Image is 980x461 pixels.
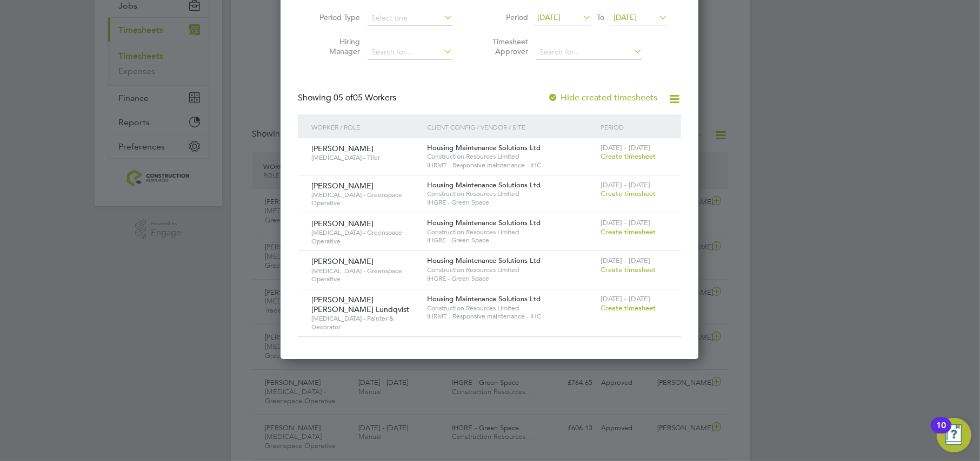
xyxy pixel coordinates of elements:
[601,265,656,274] span: Create timesheet
[311,191,419,207] span: [MEDICAL_DATA] - Greenspace Operative
[309,114,424,139] div: Worker / Role
[601,256,650,265] span: [DATE] - [DATE]
[594,10,608,24] span: To
[311,12,360,22] label: Period Type
[311,295,409,314] span: [PERSON_NAME] [PERSON_NAME] Lundqvist
[601,143,650,152] span: [DATE] - [DATE]
[334,92,353,103] span: 05 of
[427,236,595,245] span: IHGRE - Green Space
[298,92,398,104] div: Showing
[937,418,971,452] button: Open Resource Center, 10 new notifications
[311,181,374,191] span: [PERSON_NAME]
[427,143,541,152] span: Housing Maintenance Solutions Ltd
[427,161,595,170] span: IHRMT - Responsive maintenance - IHC
[311,153,419,162] span: [MEDICAL_DATA] - Tiler
[427,152,595,161] span: Construction Resources Limited
[427,198,595,207] span: IHGRE - Green Space
[427,180,541,189] span: Housing Maintenance Solutions Ltd
[427,294,541,303] span: Housing Maintenance Solutions Ltd
[598,114,670,139] div: Period
[601,180,650,189] span: [DATE] - [DATE]
[536,45,642,60] input: Search for...
[334,92,396,103] span: 05 Workers
[427,304,595,313] span: Construction Resources Limited
[548,92,657,103] label: Hide created timesheets
[427,189,595,198] span: Construction Resources Limited
[601,218,650,227] span: [DATE] - [DATE]
[601,227,656,236] span: Create timesheet
[368,11,452,26] input: Select one
[427,256,541,265] span: Housing Maintenance Solutions Ltd
[601,303,656,313] span: Create timesheet
[311,228,419,245] span: [MEDICAL_DATA] - Greenspace Operative
[479,12,528,22] label: Period
[936,425,946,439] div: 10
[427,274,595,283] span: IHGRE - Green Space
[427,266,595,274] span: Construction Resources Limited
[424,114,598,139] div: Client Config / Vendor / Site
[537,12,561,22] span: [DATE]
[311,37,360,56] label: Hiring Manager
[311,267,419,283] span: [MEDICAL_DATA] - Greenspace Operative
[368,45,452,60] input: Search for...
[311,219,374,228] span: [PERSON_NAME]
[479,37,528,56] label: Timesheet Approver
[601,189,656,198] span: Create timesheet
[427,312,595,321] span: IHRMT - Responsive maintenance - IHC
[427,218,541,227] span: Housing Maintenance Solutions Ltd
[311,314,419,331] span: [MEDICAL_DATA] - Painter & Decorator
[311,144,374,153] span: [PERSON_NAME]
[614,12,637,22] span: [DATE]
[601,294,650,303] span: [DATE] - [DATE]
[427,228,595,236] span: Construction Resources Limited
[601,152,656,161] span: Create timesheet
[311,256,374,266] span: [PERSON_NAME]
